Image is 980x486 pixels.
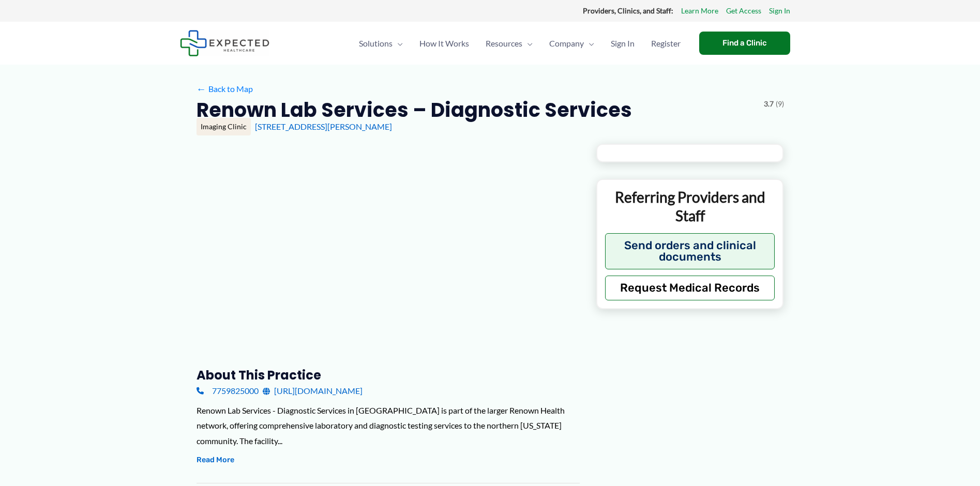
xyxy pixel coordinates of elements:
a: 7759825000 [197,383,259,399]
a: [STREET_ADDRESS][PERSON_NAME] [255,121,392,131]
img: Expected Healthcare Logo - side, dark font, small [180,30,269,56]
span: ← [197,84,206,94]
a: [URL][DOMAIN_NAME] [263,383,363,399]
span: Register [651,25,681,62]
span: Menu Toggle [584,25,594,62]
span: How It Works [419,25,469,62]
p: Referring Providers and Staff [605,188,775,225]
a: SolutionsMenu Toggle [351,25,411,62]
span: Company [549,25,584,62]
a: Sign In [602,25,643,62]
button: Send orders and clinical documents [605,233,775,269]
span: Solutions [359,25,393,62]
a: CompanyMenu Toggle [541,25,602,62]
span: Menu Toggle [393,25,403,62]
a: ←Back to Map [197,81,253,97]
span: (9) [776,97,784,111]
a: Register [643,25,689,62]
button: Read More [197,454,234,466]
a: How It Works [411,25,477,62]
span: Menu Toggle [522,25,533,62]
a: Sign In [769,4,790,18]
a: ResourcesMenu Toggle [477,25,541,62]
a: Find a Clinic [699,32,790,55]
span: Sign In [611,25,635,62]
a: Learn More [681,4,718,18]
nav: Primary Site Navigation [351,25,689,62]
button: Request Medical Records [605,276,775,300]
div: Renown Lab Services - Diagnostic Services in [GEOGRAPHIC_DATA] is part of the larger Renown Healt... [197,403,580,449]
span: Resources [486,25,522,62]
a: Get Access [726,4,761,18]
h2: Renown Lab Services – Diagnostic Services [197,97,632,123]
span: 3.7 [764,97,774,111]
h3: About this practice [197,367,580,383]
div: Imaging Clinic [197,118,251,135]
strong: Providers, Clinics, and Staff: [583,6,673,15]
